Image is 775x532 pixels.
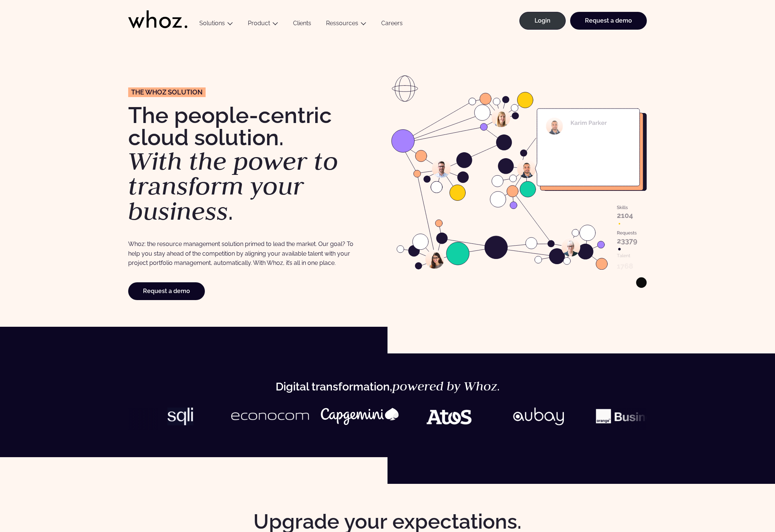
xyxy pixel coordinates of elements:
[131,89,203,96] span: The Whoz solution
[128,104,384,224] h1: The people-centric cloud solution. .
[286,20,319,30] a: Clients
[319,20,374,30] button: Ressources
[240,20,286,30] button: Product
[519,12,566,30] a: Login
[570,12,647,30] a: Request a demo
[128,239,358,267] p: Whoz: the resource management solution primed to lead the market. Our goal? To help you stay ahea...
[392,378,497,394] em: powered by Whoz
[326,20,358,27] a: Ressources
[248,20,270,27] a: Product
[15,380,760,393] p: Digital transformation, .
[128,144,338,227] em: With the power to transform your business
[374,20,410,30] a: Careers
[192,20,240,30] button: Solutions
[128,282,205,300] a: Request a demo
[617,263,633,269] g: 1768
